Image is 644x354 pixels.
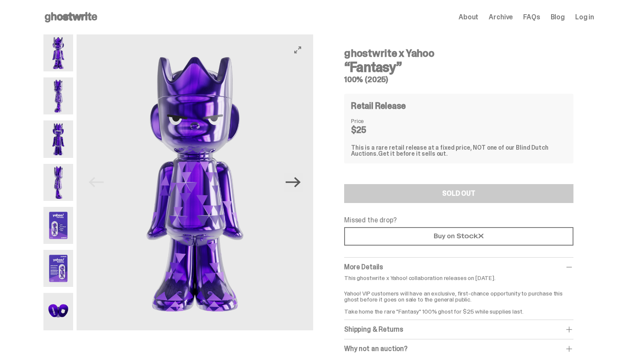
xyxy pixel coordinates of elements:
[344,48,573,58] h4: ghostwrite x Yahoo
[351,118,394,124] dt: Price
[351,126,394,134] dd: $25
[344,284,573,314] p: Yahoo! VIP customers will have an exclusive, first-chance opportunity to purchase this ghost befo...
[77,34,313,330] img: Yahoo-HG---1.png
[43,207,73,244] img: Yahoo-HG---5.png
[43,77,73,114] img: Yahoo-HG---2.png
[284,173,303,192] button: Next
[344,345,573,353] div: Why not an auction?
[489,14,513,21] a: Archive
[351,145,567,157] div: This is a rare retail release at a fixed price, NOT one of our Blind Dutch Auctions.
[351,102,406,110] h4: Retail Release
[344,184,573,203] button: SOLD OUT
[344,217,573,224] p: Missed the drop?
[344,76,573,83] h5: 100% (2025)
[442,190,475,197] div: SOLD OUT
[344,60,573,74] h3: “Fantasy”
[459,14,478,21] a: About
[378,150,448,157] span: Get it before it sells out.
[43,293,73,330] img: Yahoo-HG---7.png
[344,325,573,334] div: Shipping & Returns
[523,14,540,21] a: FAQs
[575,14,594,21] a: Log in
[43,120,73,157] img: Yahoo-HG---3.png
[344,262,383,271] span: More Details
[293,45,303,55] button: View full-screen
[344,275,573,281] p: This ghostwrite x Yahoo! collaboration releases on [DATE].
[43,34,73,71] img: Yahoo-HG---1.png
[43,164,73,201] img: Yahoo-HG---4.png
[551,14,565,21] a: Blog
[43,250,73,287] img: Yahoo-HG---6.png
